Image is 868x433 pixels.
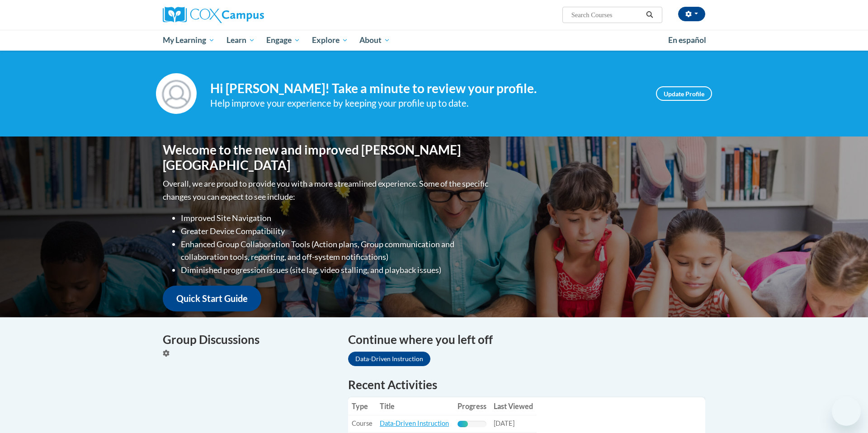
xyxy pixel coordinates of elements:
[157,30,221,51] a: My Learning
[266,35,300,46] span: Engage
[163,7,264,23] img: Cox Campus
[352,419,373,427] span: Course
[376,397,454,415] th: Title
[571,9,643,20] input: Search Courses
[163,331,335,348] h4: Group Discussions
[348,352,430,366] a: Data-Driven Instruction
[359,35,390,46] span: About
[458,421,468,427] div: Progress, %
[306,30,354,51] a: Explore
[668,35,706,45] span: En español
[348,397,376,415] th: Type
[662,31,712,50] a: En español
[312,35,348,46] span: Explore
[656,86,712,101] a: Update Profile
[163,177,491,203] p: Overall, we are proud to provide you with a more streamlined experience. Some of the specific cha...
[156,73,197,114] img: Profile Image
[348,377,705,393] h1: Recent Activities
[181,238,491,264] li: Enhanced Group Collaboration Tools (Action plans, Group communication and collaboration tools, re...
[210,96,642,111] div: Help improve your experience by keeping your profile up to date.
[348,331,705,348] h4: Continue where you left off
[643,9,656,20] button: Search
[163,142,491,173] h1: Welcome to the new and improved [PERSON_NAME][GEOGRAPHIC_DATA]
[163,286,261,311] a: Quick Start Guide
[210,81,642,96] h4: Hi [PERSON_NAME]! Take a minute to review your profile.
[678,7,705,21] button: Account Settings
[354,30,396,51] a: About
[494,419,514,427] span: [DATE]
[181,212,491,225] li: Improved Site Navigation
[454,397,490,415] th: Progress
[149,30,719,51] div: Main menu
[181,225,491,238] li: Greater Device Compatibility
[181,264,491,277] li: Diminished progression issues (site lag, video stalling, and playback issues)
[490,397,537,415] th: Last Viewed
[226,35,255,46] span: Learn
[380,419,449,427] a: Data-Driven Instruction
[221,30,261,51] a: Learn
[260,30,306,51] a: Engage
[163,7,335,23] a: Cox Campus
[832,397,861,426] iframe: Button to launch messaging window
[163,35,215,46] span: My Learning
